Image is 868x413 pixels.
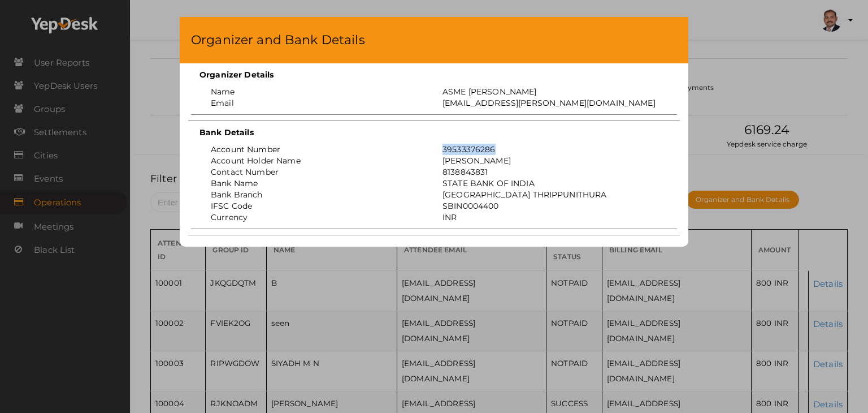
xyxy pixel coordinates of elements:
div: 8138843831 [434,166,666,178]
strong: Organizer Details [199,70,274,80]
div: [GEOGRAPHIC_DATA] THRIPPUNITHURA [434,189,666,200]
div: 39533376286 [434,144,666,155]
h4: Organizer and Bank Details [191,31,677,49]
div: Account Number [202,144,434,155]
div: IFSC Code [202,200,434,212]
div: [PERSON_NAME] [434,155,666,166]
div: Email [202,97,434,109]
div: Bank Branch [202,189,434,200]
strong: Bank Details [199,127,254,137]
div: [EMAIL_ADDRESS][PERSON_NAME][DOMAIN_NAME] [434,97,666,109]
div: STATE BANK OF INDIA [434,178,666,189]
div: ASME [PERSON_NAME] [434,86,666,97]
div: Account Holder Name [202,155,434,166]
div: SBIN0004400 [434,200,666,212]
div: INR [434,212,666,223]
div: Name [202,86,434,97]
div: Currency [202,212,434,223]
div: Contact Number [202,166,434,178]
div: Bank Name [202,178,434,189]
